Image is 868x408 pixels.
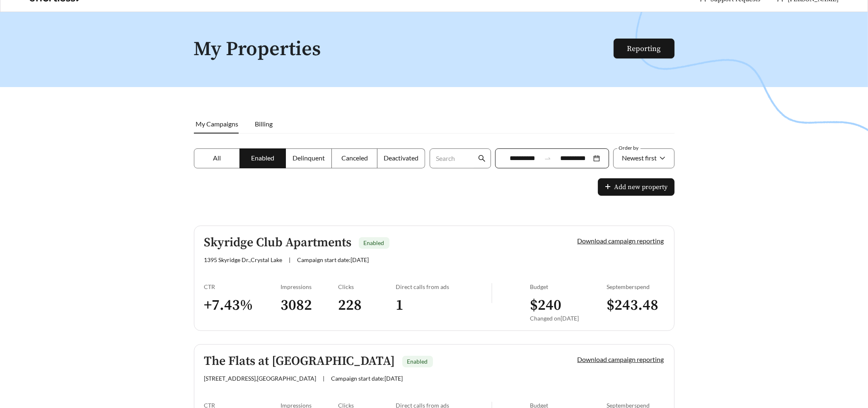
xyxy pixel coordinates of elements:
[544,155,551,162] span: swap-right
[491,283,492,303] img: line
[213,154,221,162] span: All
[281,283,338,290] div: Impressions
[578,237,664,245] a: Download campaign reporting
[293,154,325,162] span: Delinquent
[578,355,664,363] a: Download campaign reporting
[194,226,675,331] a: Skyridge Club ApartmentsEnabled1395 Skyridge Dr.,Crystal Lake|Campaign start date:[DATE]Download ...
[598,178,675,196] button: plusAdd new property
[544,155,551,162] span: to
[204,236,352,250] h5: Skyridge Club Apartments
[604,183,611,191] span: plus
[194,39,614,61] h1: My Properties
[396,283,491,290] div: Direct calls from ads
[204,355,395,368] h5: The Flats at [GEOGRAPHIC_DATA]
[396,296,491,315] h3: 1
[323,375,325,382] span: |
[530,283,607,290] div: Budget
[530,296,607,315] h3: $ 240
[281,296,338,315] h3: 3082
[614,39,675,58] button: Reporting
[255,120,273,128] span: Billing
[289,256,291,263] span: |
[407,358,428,365] span: Enabled
[204,375,317,382] span: [STREET_ADDRESS] , [GEOGRAPHIC_DATA]
[338,296,396,315] h3: 228
[614,182,668,192] span: Add new property
[251,154,274,162] span: Enabled
[607,283,664,290] div: September spend
[364,239,384,246] span: Enabled
[338,283,396,290] div: Clicks
[204,283,281,290] div: CTR
[627,44,661,53] a: Reporting
[478,155,486,162] span: search
[530,315,607,322] div: Changed on [DATE]
[297,256,369,263] span: Campaign start date: [DATE]
[204,256,283,263] span: 1395 Skyridge Dr. , Crystal Lake
[622,154,657,162] span: Newest first
[384,154,418,162] span: Deactivated
[204,296,281,315] h3: + 7.43 %
[341,154,368,162] span: Canceled
[196,120,239,128] span: My Campaigns
[607,296,664,315] h3: $ 243.48
[331,375,403,382] span: Campaign start date: [DATE]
